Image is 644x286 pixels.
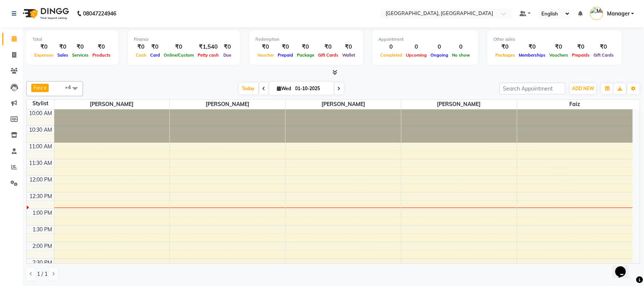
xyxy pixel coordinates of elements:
[572,86,594,91] span: ADD NEW
[55,43,70,51] div: ₹0
[570,43,592,51] div: ₹0
[70,43,91,51] div: ₹0
[196,52,221,58] span: Petty cash
[34,85,43,91] span: Faiz
[275,86,293,91] span: Wed
[547,43,570,51] div: ₹0
[91,52,112,58] span: Products
[162,43,196,51] div: ₹0
[27,100,54,108] div: Stylist
[340,52,357,58] span: Wallet
[295,43,316,51] div: ₹0
[570,83,596,94] button: ADD NEW
[450,43,472,51] div: 0
[378,52,404,58] span: Completed
[493,43,517,51] div: ₹0
[239,83,258,94] span: Today
[429,52,450,58] span: Ongoing
[517,52,547,58] span: Memberships
[286,100,401,109] span: [PERSON_NAME]
[547,52,570,58] span: Vouchers
[37,270,48,278] span: 1 / 1
[28,126,54,134] div: 10:30 AM
[91,43,112,51] div: ₹0
[148,43,162,51] div: ₹0
[404,43,429,51] div: 0
[32,36,112,43] div: Total
[32,52,55,58] span: Expenses
[255,52,276,58] span: Voucher
[28,143,54,151] div: 11:00 AM
[316,43,340,51] div: ₹0
[70,52,91,58] span: Services
[31,209,54,217] div: 1:00 PM
[43,85,46,91] a: x
[162,52,196,58] span: Online/Custom
[517,43,547,51] div: ₹0
[28,176,54,184] div: 12:00 PM
[170,100,285,109] span: [PERSON_NAME]
[255,36,357,43] div: Redemption
[31,226,54,234] div: 1:30 PM
[450,52,472,58] span: No show
[500,83,566,94] input: Search Appointment
[255,43,276,51] div: ₹0
[221,52,233,58] span: Due
[404,52,429,58] span: Upcoming
[493,36,616,43] div: Other sales
[401,100,517,109] span: [PERSON_NAME]
[493,52,517,58] span: Packages
[134,43,148,51] div: ₹0
[295,52,316,58] span: Package
[28,159,54,167] div: 11:30 AM
[55,52,70,58] span: Sales
[590,7,603,20] img: Manager
[316,52,340,58] span: Gift Cards
[570,52,592,58] span: Prepaids
[340,43,357,51] div: ₹0
[276,43,295,51] div: ₹0
[134,52,148,58] span: Cash
[54,100,170,109] span: [PERSON_NAME]
[221,43,234,51] div: ₹0
[83,3,116,24] b: 08047224946
[148,52,162,58] span: Card
[592,43,616,51] div: ₹0
[378,36,472,43] div: Appointment
[28,109,54,117] div: 10:00 AM
[65,84,77,90] span: +4
[429,43,450,51] div: 0
[19,3,71,24] img: logo
[293,83,331,94] input: 2025-10-01
[592,52,616,58] span: Gift Cards
[31,242,54,250] div: 2:00 PM
[378,43,404,51] div: 0
[607,10,630,18] span: Manager
[276,52,295,58] span: Prepaid
[28,192,54,200] div: 12:30 PM
[134,36,234,43] div: Finance
[196,43,221,51] div: ₹1,540
[612,256,636,278] iframe: chat widget
[31,259,54,267] div: 2:30 PM
[517,100,633,109] span: Faiz
[32,43,55,51] div: ₹0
